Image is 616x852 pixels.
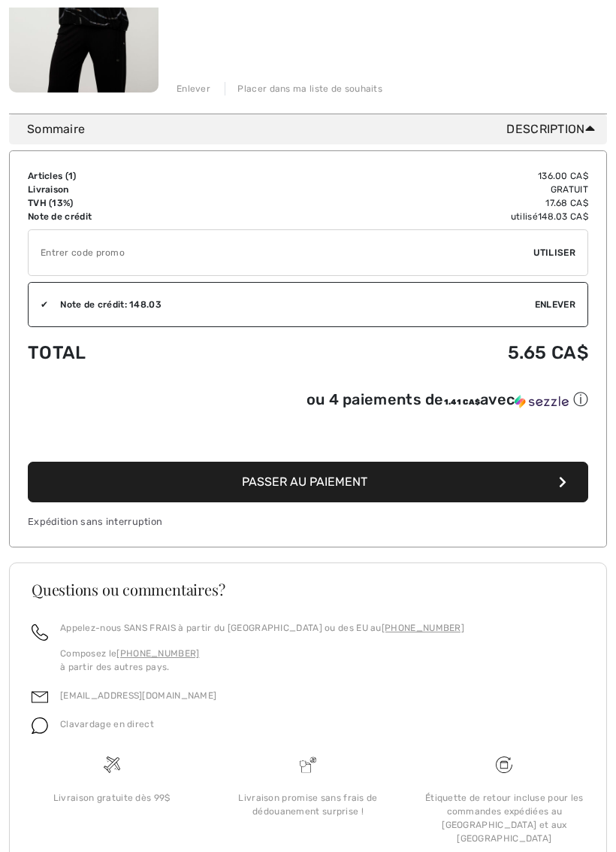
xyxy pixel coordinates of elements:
[32,582,584,597] h3: Questions ou commentaires?
[28,210,276,223] td: Note de crédit
[116,648,199,659] a: [PHONE_NUMBER]
[29,298,48,311] div: ✔
[26,791,198,805] div: Livraison gratuite dès 99$
[28,196,276,210] td: TVH (13%)
[28,169,276,183] td: Articles ( )
[177,82,210,96] div: Enlever
[306,390,588,410] div: ou 4 paiements de avec
[28,415,588,456] iframe: PayPal-paypal
[29,230,533,275] input: Code promo
[32,624,48,641] img: call
[496,756,512,773] img: Livraison gratuite dès 99$
[28,327,276,378] td: Total
[515,395,569,408] img: Sezzle
[506,120,601,138] span: Description
[418,791,590,845] div: Étiquette de retour incluse pour les commandes expédiées au [GEOGRAPHIC_DATA] et aux [GEOGRAPHIC_...
[60,647,464,674] p: Composez le à partir des autres pays.
[225,82,382,96] div: Placer dans ma liste de souhaits
[538,211,588,222] span: 148.03 CA$
[276,183,588,196] td: Gratuit
[27,120,601,138] div: Sommaire
[32,689,48,705] img: email
[60,690,216,701] a: [EMAIL_ADDRESS][DOMAIN_NAME]
[28,183,276,196] td: Livraison
[276,169,588,183] td: 136.00 CA$
[444,398,480,407] span: 1.41 CA$
[28,514,588,529] div: Expédition sans interruption
[104,756,120,773] img: Livraison gratuite dès 99$
[222,791,394,818] div: Livraison promise sans frais de dédouanement surprise !
[28,462,588,502] button: Passer au paiement
[60,719,154,729] span: Clavardage en direct
[48,298,535,311] div: Note de crédit: 148.03
[276,210,588,223] td: utilisé
[32,717,48,734] img: chat
[276,327,588,378] td: 5.65 CA$
[276,196,588,210] td: 17.68 CA$
[300,756,316,773] img: Livraison promise sans frais de dédouanement surprise&nbsp;!
[382,623,464,633] a: [PHONE_NUMBER]
[535,298,575,311] span: Enlever
[242,475,367,489] span: Passer au paiement
[533,246,575,259] span: Utiliser
[60,621,464,635] p: Appelez-nous SANS FRAIS à partir du [GEOGRAPHIC_DATA] ou des EU au
[28,390,588,415] div: ou 4 paiements de1.41 CA$avecSezzle Cliquez pour en savoir plus sur Sezzle
[68,171,73,181] span: 1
